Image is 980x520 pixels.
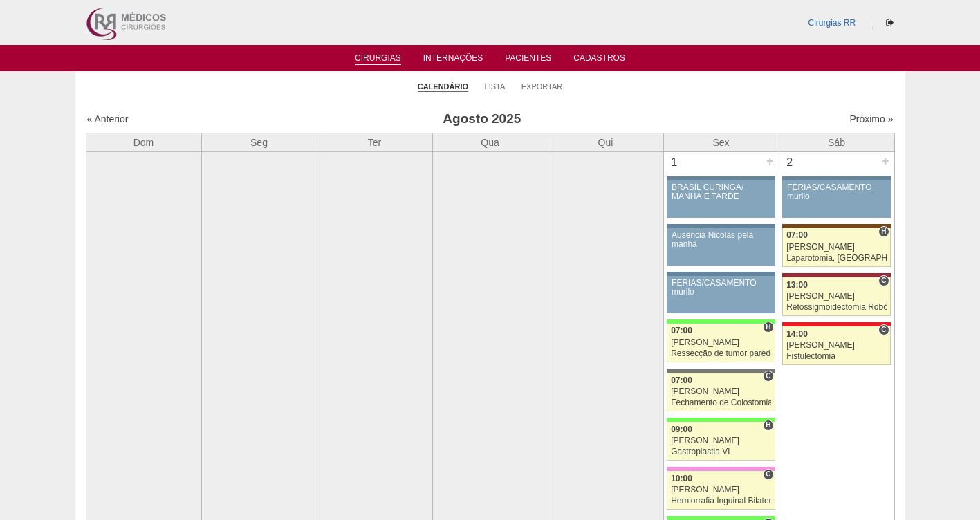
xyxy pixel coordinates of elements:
a: H 09:00 [PERSON_NAME] Gastroplastia VL [667,422,775,461]
div: [PERSON_NAME] [786,292,887,301]
span: Hospital [763,420,773,431]
th: Ter [317,133,432,151]
a: C 07:00 [PERSON_NAME] Fechamento de Colostomia ou Enterostomia [667,373,775,411]
div: Key: Brasil [667,516,775,520]
div: [PERSON_NAME] [786,243,887,252]
a: Pacientes [505,53,551,67]
div: [PERSON_NAME] [671,338,771,347]
a: Internações [423,53,483,67]
a: C 10:00 [PERSON_NAME] Herniorrafia Inguinal Bilateral [667,471,775,510]
th: Sáb [779,133,894,151]
a: H 07:00 [PERSON_NAME] Ressecção de tumor parede abdominal pélvica [667,324,775,362]
a: FÉRIAS/CASAMENTO murilo [667,276,775,313]
a: Lista [485,82,506,91]
a: BRASIL CURINGA/ MANHÃ E TARDE [667,180,775,218]
span: 10:00 [671,474,692,483]
span: Consultório [763,371,773,382]
div: [PERSON_NAME] [671,436,771,445]
span: Hospital [763,322,773,333]
div: Key: Sírio Libanês [782,273,890,277]
span: Consultório [763,469,773,480]
div: Key: Aviso [667,272,775,276]
div: 1 [664,152,685,173]
span: 07:00 [671,326,692,335]
span: 07:00 [671,375,692,385]
div: [PERSON_NAME] [786,341,887,350]
div: Key: Assunção [782,322,890,326]
div: Key: Brasil [667,319,775,324]
th: Sex [663,133,779,151]
div: FÉRIAS/CASAMENTO murilo [672,279,770,297]
th: Qui [548,133,663,151]
a: C 13:00 [PERSON_NAME] Retossigmoidectomia Robótica [782,277,890,316]
a: Ausência Nicolas pela manhã [667,228,775,266]
i: Sair [886,19,894,27]
span: 14:00 [786,329,808,339]
a: Cirurgias [355,53,401,65]
a: Cirurgias RR [808,18,856,28]
th: Qua [432,133,548,151]
div: + [880,152,891,170]
span: Consultório [878,275,889,286]
span: 13:00 [786,280,808,290]
span: 07:00 [786,230,808,240]
a: C 14:00 [PERSON_NAME] Fistulectomia [782,326,890,365]
div: Key: Aviso [782,176,890,180]
div: Laparotomia, [GEOGRAPHIC_DATA], Drenagem, Bridas [786,254,887,263]
div: Key: Santa Catarina [667,369,775,373]
a: Próximo » [849,113,893,124]
a: FÉRIAS/CASAMENTO murilo [782,180,890,218]
div: + [764,152,776,170]
div: Gastroplastia VL [671,447,771,456]
a: Exportar [521,82,563,91]
a: H 07:00 [PERSON_NAME] Laparotomia, [GEOGRAPHIC_DATA], Drenagem, Bridas [782,228,890,267]
span: 09:00 [671,425,692,434]
div: FÉRIAS/CASAMENTO murilo [787,183,886,201]
div: Key: Aviso [667,176,775,180]
div: Retossigmoidectomia Robótica [786,303,887,312]
div: Key: Albert Einstein [667,467,775,471]
a: « Anterior [87,113,129,124]
th: Dom [86,133,201,151]
div: Herniorrafia Inguinal Bilateral [671,496,771,505]
div: 2 [779,152,801,173]
div: Key: Santa Joana [782,224,890,228]
a: Calendário [418,82,468,92]
div: Fistulectomia [786,352,887,361]
div: Key: Brasil [667,418,775,422]
div: Fechamento de Colostomia ou Enterostomia [671,398,771,407]
div: Ressecção de tumor parede abdominal pélvica [671,349,771,358]
span: Hospital [878,226,889,237]
div: Key: Aviso [667,224,775,228]
th: Seg [201,133,317,151]
div: BRASIL CURINGA/ MANHÃ E TARDE [672,183,770,201]
div: Ausência Nicolas pela manhã [672,231,770,249]
a: Cadastros [573,53,625,67]
h3: Agosto 2025 [280,109,683,129]
span: Consultório [878,324,889,335]
div: [PERSON_NAME] [671,387,771,396]
div: [PERSON_NAME] [671,485,771,494]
